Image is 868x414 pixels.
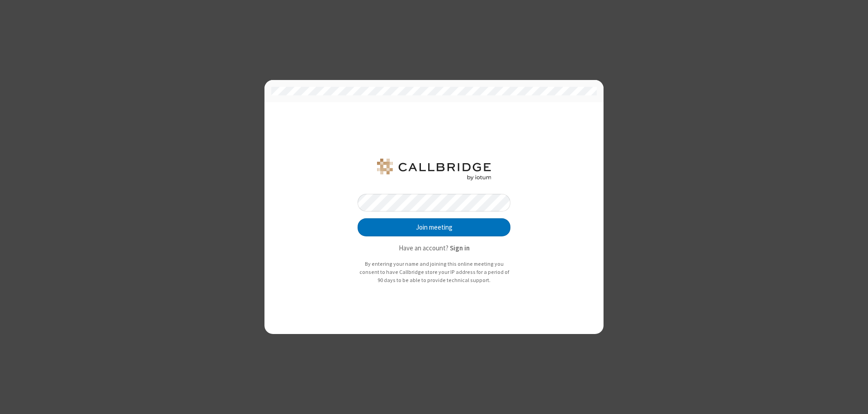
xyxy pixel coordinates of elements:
button: Join meeting [358,218,510,236]
strong: Sign in [450,244,470,252]
p: Have an account? [358,243,510,254]
button: Sign in [450,243,470,254]
img: QA Selenium DO NOT DELETE OR CHANGE [375,159,493,180]
p: By entering your name and joining this online meeting you consent to have Callbridge store your I... [358,260,510,284]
